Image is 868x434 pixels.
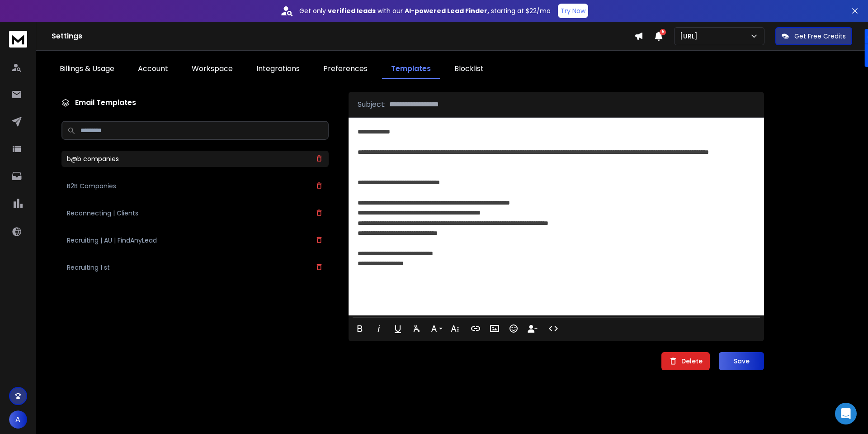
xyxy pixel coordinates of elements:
[129,60,177,79] a: Account
[389,320,406,338] button: Underline (⌘U)
[247,60,309,79] a: Integrations
[67,181,116,191] h3: B2B Companies
[719,352,764,370] button: Save
[427,320,444,338] button: Font Family
[835,403,857,424] div: Open Intercom Messenger
[558,4,588,18] button: Try Now
[51,60,123,79] a: Billings & Usage
[183,60,242,79] a: Workspace
[660,29,666,35] span: 5
[408,320,425,338] button: Clear Formatting
[351,320,368,338] button: Bold (⌘B)
[52,31,634,42] h1: Settings
[358,99,386,110] p: Subject:
[775,27,852,45] button: Get Free Credits
[370,320,387,338] button: Italic (⌘I)
[9,410,27,429] button: A
[524,320,541,338] button: Insert Unsubscribe Link
[680,32,701,41] p: [URL]
[661,352,710,370] button: Delete
[467,320,484,338] button: Insert Link (⌘K)
[67,154,119,163] h3: b@b companies
[561,6,585,15] p: Try Now
[405,6,489,15] strong: AI-powered Lead Finder,
[445,60,493,79] a: Blocklist
[67,263,110,272] h3: Recruiting 1 st
[505,320,522,338] button: Emoticons
[545,320,562,338] button: Code View
[486,320,503,338] button: Insert Image (⌘P)
[299,6,551,15] p: Get only with our starting at $22/mo
[382,60,440,79] a: Templates
[9,31,27,48] img: logo
[328,6,376,15] strong: verified leads
[446,320,463,338] button: More Text
[61,97,329,108] h1: Email Templates
[314,60,377,79] a: Preferences
[794,32,846,41] p: Get Free Credits
[67,236,157,245] h3: Recruiting | AU | FindAnyLead
[67,209,138,218] h3: Reconnecting | Clients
